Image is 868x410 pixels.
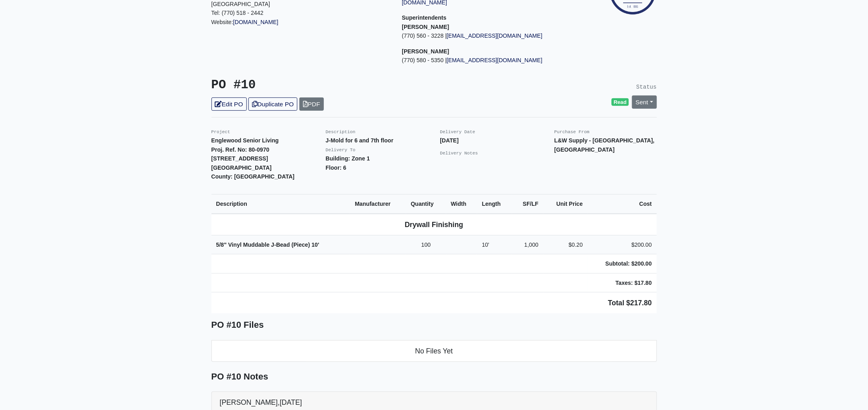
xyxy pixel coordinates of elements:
a: [DOMAIN_NAME] [233,19,278,25]
p: L&W Supply - [GEOGRAPHIC_DATA], [GEOGRAPHIC_DATA] [555,136,657,154]
small: Description [326,130,356,134]
a: Duplicate PO [248,97,297,111]
th: Cost [587,194,657,213]
strong: [STREET_ADDRESS] [211,155,268,162]
a: Edit PO [211,97,247,111]
span: 10' [312,242,319,248]
strong: Building: Zone 1 [326,155,370,162]
h5: PO #10 Files [211,320,657,330]
td: 1,000 [512,235,543,254]
th: Length [477,194,512,213]
span: Read [612,98,629,106]
strong: County: [GEOGRAPHIC_DATA] [211,173,295,180]
a: PDF [299,97,324,111]
strong: 5/8" Vinyl Muddable J-Bead (Piece) [216,242,319,248]
h3: PO #10 [211,78,428,93]
strong: [GEOGRAPHIC_DATA] [211,164,272,171]
span: [DATE] [280,398,302,406]
a: [EMAIL_ADDRESS][DOMAIN_NAME] [447,57,543,63]
td: Taxes: $17.80 [587,273,657,292]
strong: Floor: 6 [326,164,347,171]
strong: Proj. Ref. No: 80-0970 [211,146,270,153]
b: Drywall Finishing [405,221,463,229]
span: Superintendents [402,14,447,21]
th: Description [211,194,350,213]
strong: [PERSON_NAME] [402,48,449,55]
strong: [DATE] [440,137,459,144]
small: Delivery Date [440,130,476,134]
strong: [PERSON_NAME] [402,24,449,30]
a: Sent [632,95,657,109]
small: Status [636,84,657,90]
td: $200.00 [587,235,657,254]
small: Project [211,130,230,134]
td: $0.20 [543,235,587,254]
span: 10' [482,242,489,248]
strong: J-Mold for 6 and 7th floor [326,137,394,144]
td: Subtotal: $200.00 [587,254,657,274]
th: Width [446,194,478,213]
th: Quantity [406,194,446,213]
p: Tel: (770) 518 - 2442 [211,8,390,18]
th: Manufacturer [350,194,406,213]
p: (770) 580 - 5350 | [402,56,581,65]
small: Delivery Notes [440,151,478,156]
td: Total $217.80 [211,292,657,314]
strong: Englewood Senior Living [211,137,279,144]
li: No Files Yet [211,340,657,362]
td: 100 [406,235,446,254]
th: Unit Price [543,194,587,213]
small: Purchase From [555,130,590,134]
p: (770) 560 - 3228 | [402,31,581,41]
small: Delivery To [326,148,356,152]
th: SF/LF [512,194,543,213]
a: [EMAIL_ADDRESS][DOMAIN_NAME] [447,32,543,39]
h5: PO #10 Notes [211,371,657,382]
